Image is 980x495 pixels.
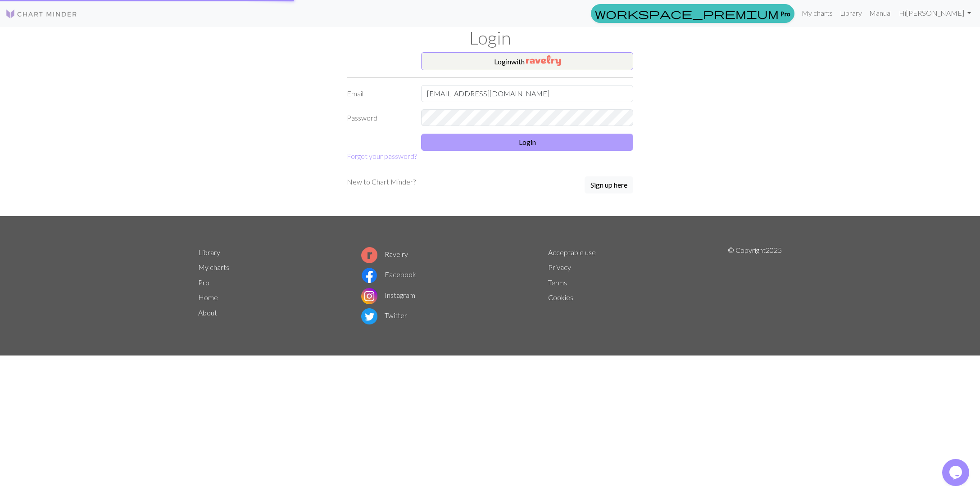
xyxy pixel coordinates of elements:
a: Terms [548,278,567,287]
span: workspace_premium [595,7,779,20]
img: Ravelry logo [361,247,377,263]
iframe: chat widget [942,459,971,486]
a: Facebook [361,270,416,279]
a: My charts [798,4,836,22]
a: Forgot your password? [347,152,417,160]
a: About [198,308,217,317]
button: Sign up here [585,176,633,193]
button: Login [421,134,633,151]
a: Home [198,293,218,301]
a: My charts [198,263,229,271]
a: Twitter [361,311,407,319]
button: Loginwith [421,52,633,70]
img: Twitter logo [361,308,377,324]
img: Facebook logo [361,267,377,283]
img: Ravelry [526,55,561,66]
a: Instagram [361,291,415,299]
a: Pro [591,4,794,23]
a: Acceptable use [548,248,596,256]
a: Pro [198,278,209,287]
p: New to Chart Minder? [347,176,416,187]
label: Email [341,85,416,102]
a: Hi[PERSON_NAME] [895,4,975,22]
a: Manual [866,4,895,22]
a: Sign up here [585,176,633,194]
a: Privacy [548,263,571,271]
h1: Login [193,27,787,49]
label: Password [341,109,416,126]
img: Instagram logo [361,288,377,304]
img: Logo [5,9,77,19]
a: Library [198,248,220,256]
a: Library [836,4,866,22]
a: Cookies [548,293,573,301]
a: Ravelry [361,250,408,258]
p: © Copyright 2025 [728,245,782,327]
